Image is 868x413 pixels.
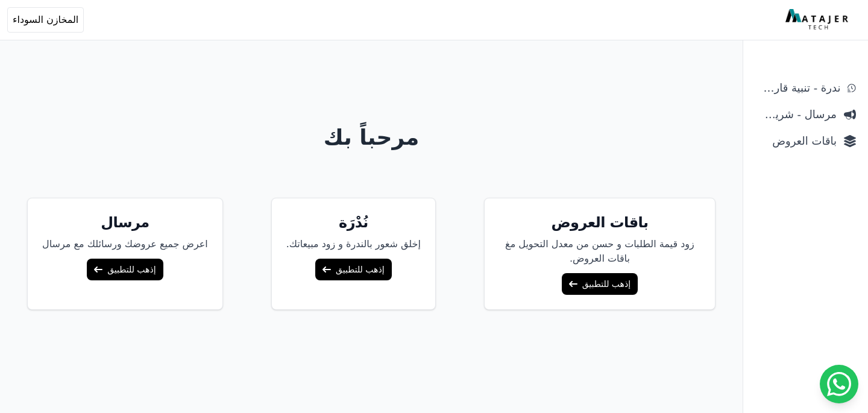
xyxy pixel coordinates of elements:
[315,259,391,280] a: إذهب للتطبيق
[755,106,837,123] span: مرسال - شريط دعاية
[87,259,163,280] a: إذهب للتطبيق
[286,237,421,251] p: إخلق شعور بالندرة و زود مبيعاتك.
[755,133,837,150] span: باقات العروض
[755,80,840,96] span: ندرة - تنبية قارب علي النفاذ
[499,213,700,232] h5: باقات العروض
[7,7,84,33] button: المخازن السوداء
[42,237,208,251] p: اعرض جميع عروضك ورسائلك مع مرسال
[562,273,638,295] a: إذهب للتطبيق
[13,13,78,27] span: المخازن السوداء
[785,9,851,31] img: MatajerTech Logo
[499,237,700,266] p: زود قيمة الطلبات و حسن من معدل التحويل مغ باقات العروض.
[42,213,208,232] h5: مرسال
[286,213,421,232] h5: نُدْرَة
